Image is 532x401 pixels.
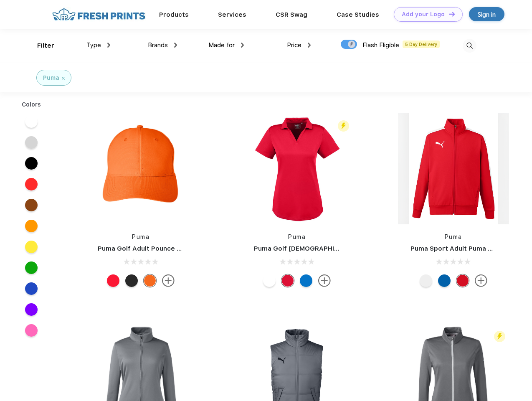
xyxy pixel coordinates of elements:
[402,11,445,18] div: Add your Logo
[37,41,54,51] div: Filter
[398,113,509,224] img: func=resize&h=266
[276,11,307,18] a: CSR Swag
[125,274,138,287] div: Puma Black
[287,41,301,49] span: Price
[218,11,246,18] a: Services
[281,274,294,287] div: High Risk Red
[420,274,432,287] div: White and Quiet Shade
[438,274,451,287] div: Lapis Blue
[162,274,175,287] img: more.svg
[478,10,496,19] div: Sign in
[300,274,312,287] div: Lapis Blue
[15,100,48,109] div: Colors
[174,43,177,48] img: dropdown.png
[494,331,505,342] img: flash_active_toggle.svg
[288,233,306,240] a: Puma
[254,245,409,252] a: Puma Golf [DEMOGRAPHIC_DATA]' Icon Golf Polo
[241,113,352,224] img: func=resize&h=266
[86,41,101,49] span: Type
[469,7,504,21] a: Sign in
[403,41,440,48] span: 5 Day Delivery
[85,113,196,224] img: func=resize&h=266
[107,43,110,48] img: dropdown.png
[308,43,311,48] img: dropdown.png
[50,7,148,22] img: fo%20logo%202.webp
[132,233,149,240] a: Puma
[144,274,156,287] div: Vibrant Orange
[445,233,462,240] a: Puma
[43,74,59,82] div: Puma
[362,41,399,49] span: Flash Eligible
[241,43,244,48] img: dropdown.png
[475,274,487,287] img: more.svg
[159,11,189,18] a: Products
[107,274,119,287] div: High Risk Red
[449,12,455,16] img: DT
[62,77,65,80] img: filter_cancel.svg
[338,120,349,132] img: flash_active_toggle.svg
[98,245,225,252] a: Puma Golf Adult Pounce Adjustable Cap
[148,41,168,49] span: Brands
[456,274,469,287] div: High Risk Red
[208,41,235,49] span: Made for
[318,274,331,287] img: more.svg
[263,274,276,287] div: Bright White
[463,39,476,53] img: desktop_search.svg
